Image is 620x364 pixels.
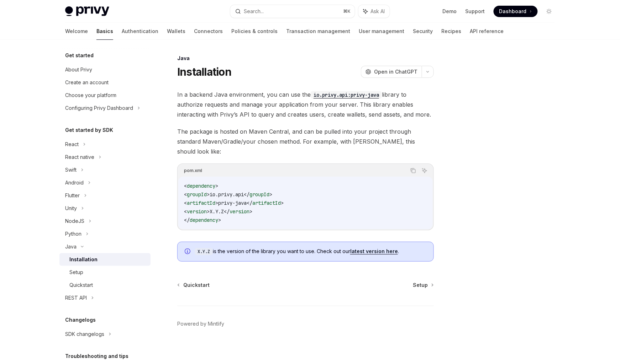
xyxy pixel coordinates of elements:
span: </ [247,200,252,206]
span: </ [184,217,190,223]
code: io.privy.api:privy-java [311,91,382,99]
code: X.Y.Z [195,248,213,255]
div: Java [177,55,434,62]
span: > [218,217,221,223]
a: Basics [96,23,113,40]
a: Recipes [442,23,462,40]
div: Configuring Privy Dashboard [65,104,133,112]
div: Choose your platform [65,91,116,100]
span: The package is hosted on Maven Central, and can be pulled into your project through standard Mave... [177,127,434,156]
a: Transaction management [286,23,350,40]
div: pom.xml [184,166,202,175]
button: Copy the contents from the code block [409,166,418,175]
div: Installation [69,255,98,264]
a: Dashboard [494,6,538,17]
button: Ask AI [420,166,429,175]
a: Create an account [59,76,151,89]
a: Powered by Mintlify [177,320,224,327]
span: Setup [413,282,428,289]
span: privy-java [218,200,247,206]
span: > [269,191,272,198]
span: Open in ChatGPT [374,68,417,75]
a: Welcome [65,23,88,40]
span: Quickstart [183,282,210,289]
span: io.privy.api [210,191,244,198]
div: Setup [69,268,83,277]
button: Search...⌘K [230,5,355,18]
span: </ [224,208,230,215]
a: User management [359,23,404,40]
a: io.privy.api:privy-java [311,91,382,98]
h5: Changelogs [65,316,96,324]
a: API reference [470,23,504,40]
a: Wallets [167,23,185,40]
span: > [207,208,210,215]
span: version [230,208,249,215]
a: Choose your platform [59,89,151,102]
a: Security [413,23,433,40]
span: In a backend Java environment, you can use the library to authorize requests and manage your appl... [177,90,434,119]
div: REST API [65,294,87,302]
span: artifactId [187,200,215,206]
a: Demo [443,8,457,15]
img: light logo [65,6,109,16]
a: Quickstart [59,279,151,291]
div: SDK changelogs [65,330,104,338]
a: Authentication [122,23,158,40]
div: Swift [65,166,77,174]
span: Ask AI [371,8,385,15]
div: Android [65,178,84,187]
svg: Info [185,248,192,256]
div: Flutter [65,191,80,200]
h1: Installation [177,65,231,78]
div: Create an account [65,78,109,87]
span: groupId [249,191,269,198]
span: > [215,200,218,206]
span: < [184,200,187,206]
span: ⌘ K [343,9,351,14]
span: Dashboard [499,8,527,15]
span: dependency [187,183,215,189]
h5: Troubleshooting and tips [65,352,128,360]
span: dependency [190,217,218,223]
span: > [215,183,218,189]
span: > [281,200,284,206]
span: X.Y.Z [210,208,224,215]
button: Open in ChatGPT [361,66,422,78]
div: React [65,140,79,149]
a: Installation [59,253,151,266]
span: is the version of the library you want to use. Check out our . [195,248,426,255]
h5: Get started by SDK [65,126,113,134]
button: Toggle dark mode [543,6,555,17]
div: Unity [65,204,77,213]
span: > [249,208,252,215]
span: </ [244,191,249,198]
span: < [184,191,187,198]
a: Quickstart [178,282,210,289]
a: latest version here [350,248,398,255]
div: React native [65,153,94,161]
span: < [184,183,187,189]
h5: Get started [65,51,94,60]
a: Connectors [194,23,223,40]
div: Python [65,230,82,238]
div: Quickstart [69,281,93,289]
div: About Privy [65,65,92,74]
a: Support [466,8,485,15]
span: version [187,208,207,215]
button: Ask AI [358,5,390,18]
a: Setup [413,282,433,289]
a: About Privy [59,63,151,76]
span: < [184,208,187,215]
a: Setup [59,266,151,279]
div: NodeJS [65,217,84,225]
span: artifactId [252,200,281,206]
span: groupId [187,191,207,198]
div: Search... [244,7,264,16]
span: > [207,191,210,198]
a: Policies & controls [231,23,278,40]
div: Java [65,242,77,251]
